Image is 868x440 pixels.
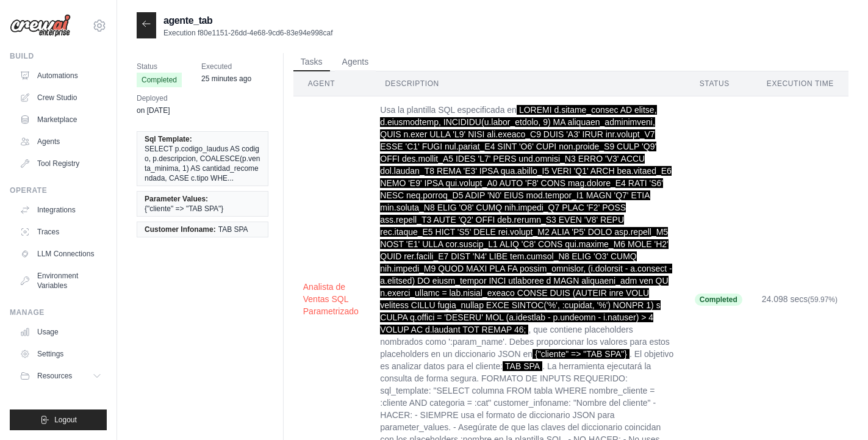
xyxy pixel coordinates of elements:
[163,28,333,38] p: Execution f80e1151-26dd-4e68-9cd6-83e94e998caf
[752,71,848,96] th: Execution Time
[10,14,71,37] img: Logo
[15,244,107,264] a: LLM Connections
[54,415,77,425] span: Logout
[15,110,107,129] a: Marketplace
[380,105,672,334] span: LOREMI d.sitame_consec AD elitse, d.eiusmodtemp, INCIDIDU(u.labor_etdolo, 9) MA aliquaen_adminimv...
[685,71,752,96] th: Status
[695,294,742,306] span: Completed
[163,13,333,28] h2: agente_tab
[137,106,170,115] time: August 28, 2025 at 22:57 GMT-4
[10,409,107,430] button: Logout
[15,200,107,220] a: Integrations
[201,60,251,73] span: Executed
[503,361,542,371] span: TAB SPA
[293,71,371,96] th: Agent
[15,154,107,173] a: Tool Registry
[137,92,170,104] span: Deployed
[15,132,107,151] a: Agents
[15,344,107,364] a: Settings
[15,366,107,386] button: Resources
[145,134,192,144] span: Sql Template:
[145,204,223,214] span: {"cliente" => "TAB SPA"}
[15,222,107,242] a: Traces
[10,186,107,195] div: Operate
[15,322,107,342] a: Usage
[293,53,330,71] button: Tasks
[15,66,107,85] a: Automations
[10,308,107,317] div: Manage
[218,225,248,234] span: TAB SPA
[10,51,107,61] div: Build
[137,73,182,87] span: Completed
[137,60,182,73] span: Status
[145,225,216,234] span: Customer Infoname:
[15,88,107,107] a: Crew Studio
[533,349,629,359] span: {"cliente" => "TAB SPA"}
[303,281,361,317] button: Analista de Ventas SQL Parametrizado
[145,144,260,183] span: SELECT p.codigo_laudus AS codigo, p.descripcion, COALESCE(p.venta_minima, 1) AS cantidad_recomend...
[201,74,251,83] time: September 4, 2025 at 10:42 GMT-4
[808,295,838,304] span: (59.97%)
[335,53,376,71] button: Agents
[37,371,72,381] span: Resources
[370,71,685,96] th: Description
[145,194,208,204] span: Parameter Values:
[15,266,107,295] a: Environment Variables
